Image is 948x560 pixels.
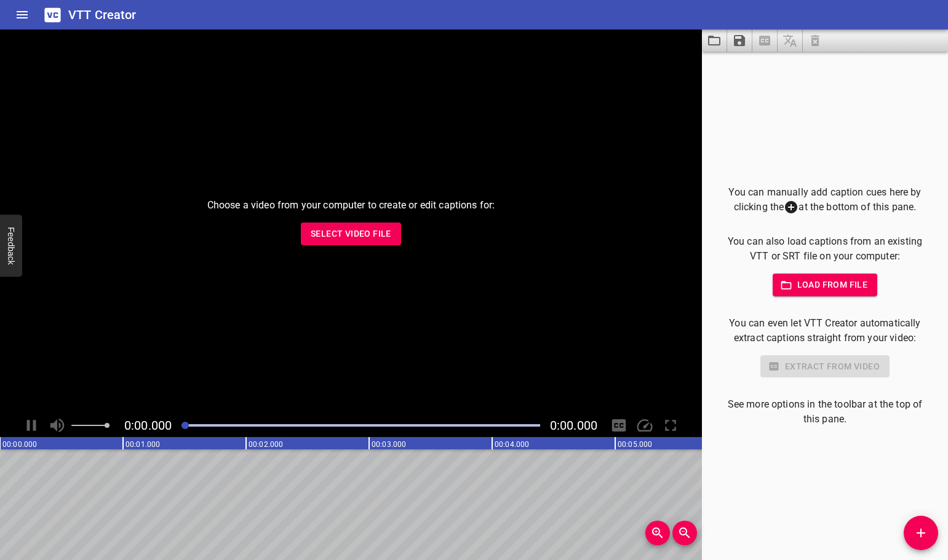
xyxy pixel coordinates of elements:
[124,418,172,433] span: Current Time
[311,226,391,242] span: Select Video File
[372,440,406,449] text: 00:03.000
[125,440,160,449] text: 00:01.000
[618,440,652,449] text: 00:05.000
[633,414,656,437] div: Playback Speed
[702,30,727,52] button: Load captions from file
[783,277,868,293] span: Load from file
[607,414,631,437] div: Hide/Show Captions
[301,223,401,245] button: Select Video File
[722,234,928,264] p: You can also load captions from an existing VTT or SRT file on your computer:
[778,30,803,52] span: Add some captions below, then you can translate them.
[68,5,137,25] h6: VTT Creator
[722,355,928,378] div: Select a video in the pane to the left to use this feature
[659,414,682,437] div: Toggle Full Screen
[249,440,283,449] text: 00:02.000
[722,316,928,345] p: You can even let VTT Creator automatically extract captions straight from your video:
[181,424,540,427] div: Play progress
[707,33,722,48] svg: Load captions from file
[207,198,495,213] p: Choose a video from your computer to create or edit captions for:
[550,418,597,433] span: Video Duration
[727,30,752,52] button: Save captions to file
[672,521,697,545] button: Zoom Out
[773,274,878,296] button: Load from file
[495,440,529,449] text: 00:04.000
[732,33,747,48] svg: Save captions to file
[645,521,670,545] button: Zoom In
[2,440,37,449] text: 00:00.000
[722,397,928,427] p: See more options in the toolbar at the top of this pane.
[752,30,778,52] span: Select a video in the pane to the left, then you can automatically extract captions.
[904,516,938,550] button: Add Cue
[722,185,928,215] p: You can manually add caption cues here by clicking the at the bottom of this pane.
